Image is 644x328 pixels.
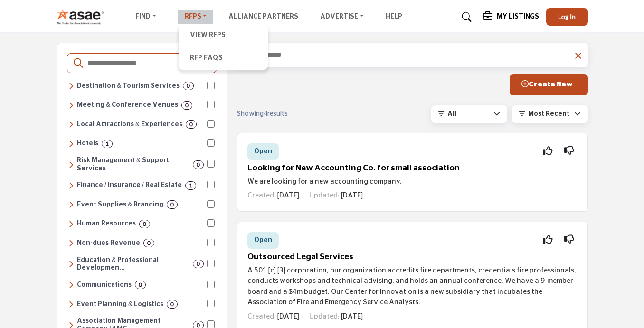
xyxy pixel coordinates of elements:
[309,313,340,320] span: Updated:
[77,300,163,309] h6: Event planning, venue selection, and on-site management for meetings, conferences, and tradeshows.
[139,281,142,288] b: 0
[102,140,113,148] div: 1 Results For Hotels
[521,81,573,88] span: Create New
[185,181,196,190] div: 1 Results For Finance / Insurance / Real Estate
[207,281,215,288] input: Select Communications
[277,192,299,199] span: [DATE]
[497,12,539,21] h5: My Listings
[183,82,194,90] div: 0 Results For Destination & Tourism Services
[186,120,197,129] div: 0 Results For Local Attractions & Experiences
[207,260,215,267] input: Select Education & Professional Development
[86,57,210,69] input: Search Categories
[170,201,174,208] b: 0
[77,181,182,189] h6: Financial management, accounting, insurance, banking, payroll, and real estate services to help o...
[77,121,182,129] h6: Entertainment, cultural, and recreational destinations that enhance visitor experiences, includin...
[207,219,215,227] input: Select Human Resources
[247,252,578,262] h5: Outsourced Legal Services
[197,261,200,267] b: 0
[207,101,215,108] input: Select Meeting & Conference Venues
[207,120,215,128] input: Select Local Attractions & Experiences
[77,82,180,90] h6: Organizations and services that promote travel, tourism, and local attractions, including visitor...
[228,13,298,20] a: Alliance Partners
[143,239,154,247] div: 0 Results For Non-dues Revenue
[207,82,215,89] input: Select Destination & Tourism Services
[386,13,402,20] a: Help
[185,102,189,109] b: 0
[77,101,178,109] h6: Facilities and spaces designed for business meetings, conferences, and events.
[77,140,98,148] h6: Accommodations ranging from budget to luxury, offering lodging, amenities, and services tailored ...
[187,83,190,89] b: 0
[183,52,263,65] a: RFP FAQs
[277,313,299,320] span: [DATE]
[77,157,189,173] h6: Services for cancellation insurance and transportation solutions.
[147,240,151,246] b: 0
[129,10,163,24] a: Find
[247,265,578,308] p: A 501 [c] [3] corporation, our organization accredits fire departments, credentials fire professi...
[77,201,163,209] h6: Customized event materials such as badges, branded merchandise, lanyards, and photography service...
[453,9,478,25] a: Search
[143,221,146,227] b: 0
[247,163,578,173] h5: Looking for New Accounting Co. for small association
[77,281,132,289] h6: Services for messaging, public relations, video production, webinars, and content management to e...
[447,111,456,117] span: All
[77,220,136,228] h6: Services and solutions for employee management, benefits, recruiting, compliance, and workforce d...
[207,181,215,188] input: Select Finance / Insurance / Real Estate
[207,300,215,307] input: Select Event Planning & Logistics
[247,177,578,187] p: We are looking for a new accounting company.
[309,192,340,199] span: Updated:
[254,237,272,244] span: Open
[483,11,539,23] div: My Listings
[189,121,193,128] b: 0
[558,12,576,20] span: Log In
[197,161,200,168] b: 0
[167,300,178,309] div: 0 Results For Event Planning & Logistics
[207,239,215,246] input: Select Non-dues Revenue
[341,313,363,320] span: [DATE]
[207,320,215,328] input: Select Association Management Company (AMC)
[546,8,588,26] button: Log In
[207,139,215,147] input: Select Hotels
[247,192,276,199] span: Created:
[264,111,267,117] span: 4
[135,281,146,289] div: 0 Results For Communications
[139,220,150,228] div: 0 Results For Human Resources
[207,160,215,168] input: Select Risk Management & Support Services
[181,101,192,110] div: 0 Results For Meeting & Conference Venues
[105,141,109,147] b: 1
[193,260,204,268] div: 0 Results For Education & Professional Development
[77,256,189,272] h6: Training, certification, career development, and learning solutions to enhance skills, engagement...
[193,160,204,169] div: 0 Results For Risk Management & Support Services
[167,200,178,209] div: 0 Results For Event Supplies & Branding
[510,74,588,95] button: Create New
[57,9,109,25] img: site Logo
[341,192,363,199] span: [DATE]
[247,313,276,320] span: Created:
[237,109,342,119] div: Showing results
[207,200,215,208] input: Select Event Supplies & Branding
[189,182,192,189] b: 1
[183,29,263,42] a: View RFPs
[313,10,370,24] a: Advertise
[528,111,569,117] span: Most Recent
[170,301,174,308] b: 0
[178,10,214,24] a: RFPs
[254,148,272,155] span: Open
[77,239,140,247] h6: Programs like affinity partnerships, sponsorships, and other revenue-generating opportunities tha...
